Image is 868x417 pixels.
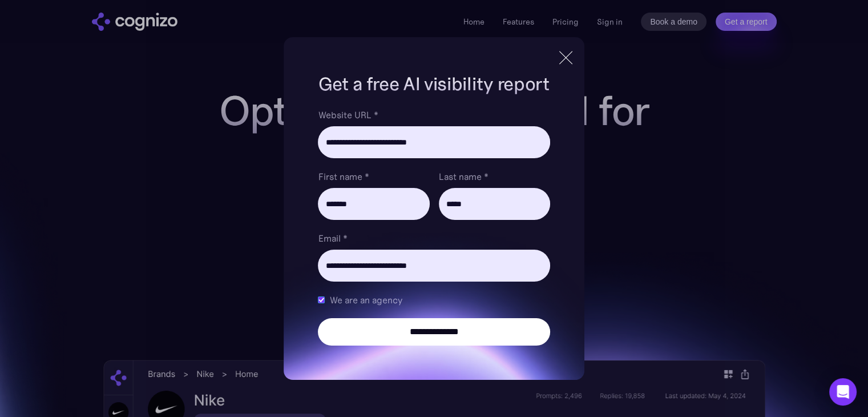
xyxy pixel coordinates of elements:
[318,108,550,346] form: Brand Report Form
[439,170,550,183] label: Last name *
[318,231,550,245] label: Email *
[829,378,857,406] div: Open Intercom Messenger
[329,293,402,307] span: We are an agency
[318,71,550,97] h1: Get a free AI visibility report
[318,108,550,122] label: Website URL *
[318,170,429,183] label: First name *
